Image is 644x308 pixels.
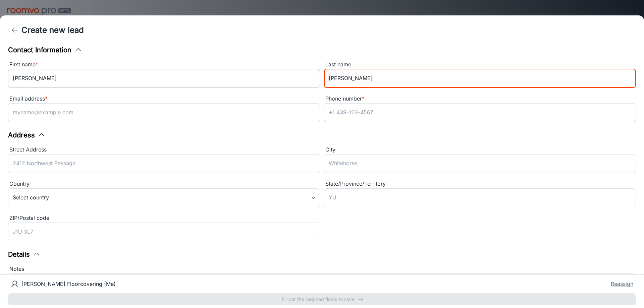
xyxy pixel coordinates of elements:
div: Select country [8,188,320,207]
div: State/Province/Territory [324,180,636,188]
button: Address [8,130,46,140]
div: Street Address [8,145,320,154]
div: First name [8,60,320,69]
div: Email address [8,95,320,103]
button: back [8,23,21,37]
input: Doe [324,69,636,88]
input: 2412 Northwest Passage [8,154,320,173]
button: Reassign [611,280,633,288]
h4: Create new lead [21,24,84,36]
div: City [324,145,636,154]
div: Country [8,180,320,188]
button: Details [8,249,41,259]
input: John [8,69,320,88]
div: Phone number [324,95,636,103]
input: +1 439-123-4567 [324,103,636,122]
p: [PERSON_NAME] Floorcovering (Me) [21,280,116,288]
div: ZIP/Postal code [8,214,320,223]
div: Last name [324,60,636,69]
button: Contact Information [8,45,82,55]
input: J1U 3L7 [8,223,320,241]
div: Notes [8,265,636,273]
input: Whitehorse [324,154,636,173]
input: YU [324,188,636,207]
input: myname@example.com [8,103,320,122]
